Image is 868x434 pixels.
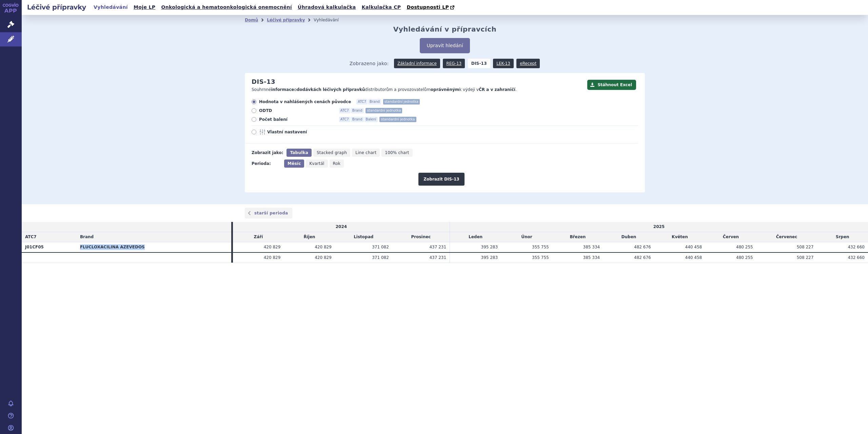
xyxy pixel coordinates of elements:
[634,255,651,260] span: 482 676
[516,59,540,68] a: eRecept
[634,245,651,249] span: 482 676
[532,255,549,260] span: 355 755
[290,150,308,155] span: Tabulka
[394,59,440,68] a: Základní informace
[271,87,294,92] strong: informace
[339,108,350,113] span: ATC7
[479,87,515,92] strong: ČR a v zahraničí
[429,245,446,249] span: 437 231
[252,78,275,86] h2: DIS-13
[315,255,332,260] span: 420 829
[481,245,498,249] span: 395 283
[360,3,403,12] a: Kalkulačka CP
[350,59,389,68] span: Zobrazeno jako:
[314,15,348,25] li: Vyhledávání
[264,245,281,249] span: 420 829
[443,59,465,68] a: REG-13
[393,25,497,33] h2: Vyhledávání v přípravcích
[797,255,814,260] span: 508 227
[372,255,389,260] span: 371 082
[501,232,552,242] td: Únor
[252,159,281,168] div: Perioda:
[364,117,378,122] span: Balení
[92,3,130,12] a: Vyhledávání
[25,234,37,239] span: ATC7
[493,59,513,68] a: LEK-13
[368,99,381,105] span: Brand
[351,108,364,113] span: Brand
[385,150,409,155] span: 100% chart
[288,161,301,166] span: Měsíc
[705,232,756,242] td: Červen
[233,222,450,232] td: 2024
[267,18,305,22] a: Léčivé přípravky
[736,245,753,249] span: 480 255
[22,2,92,12] h2: Léčivé přípravky
[245,208,292,219] a: starší perioda
[654,232,706,242] td: Květen
[339,117,350,122] span: ATC7
[264,255,281,260] span: 420 829
[587,80,636,90] button: Stáhnout Excel
[418,173,464,186] button: Zobrazit DIS-13
[315,245,332,249] span: 420 829
[245,18,258,22] a: Domů
[159,3,294,12] a: Onkologická a hematoonkologická onemocnění
[392,232,450,242] td: Prosinec
[317,150,347,155] span: Stacked graph
[685,255,702,260] span: 440 458
[468,59,490,68] strong: DIS-13
[77,242,231,252] th: FLUCLOXACILINA AZEVEDOS
[848,255,865,260] span: 432 660
[372,245,389,249] span: 371 082
[333,161,341,166] span: Rok
[233,232,284,242] td: Září
[309,161,324,166] span: Kvartál
[383,99,420,105] span: standardní jednotka
[297,87,365,92] strong: dodávkách léčivých přípravků
[407,4,449,10] span: Dostupnosti LP
[284,232,335,242] td: Říjen
[22,242,77,252] th: J01CF05
[450,222,868,232] td: 2025
[450,232,501,242] td: Leden
[379,117,416,122] span: standardní jednotka
[797,245,814,249] span: 508 227
[736,255,753,260] span: 480 255
[481,255,498,260] span: 395 283
[756,232,817,242] td: Červenec
[132,3,157,12] a: Moje LP
[817,232,868,242] td: Srpen
[259,117,334,122] span: Počet balení
[356,99,368,105] span: ATC7
[603,232,654,242] td: Duben
[252,87,584,93] p: Souhrnné o distributorům a provozovatelům k výdeji v .
[429,255,446,260] span: 437 231
[848,245,865,249] span: 432 660
[80,234,94,239] span: Brand
[532,245,549,249] span: 355 755
[252,149,283,157] div: Zobrazit jako:
[583,255,600,260] span: 385 334
[355,150,376,155] span: Line chart
[351,117,364,122] span: Brand
[405,3,458,12] a: Dostupnosti LP
[420,38,470,53] button: Upravit hledání
[583,245,600,249] span: 385 334
[296,3,358,12] a: Úhradová kalkulačka
[366,108,402,113] span: standardní jednotka
[552,232,604,242] td: Březen
[685,245,702,249] span: 440 458
[335,232,392,242] td: Listopad
[259,108,334,113] span: ODTD
[267,129,342,135] span: Vlastní nastavení
[431,87,459,92] strong: oprávněným
[259,99,351,105] span: Hodnota v nahlášených cenách původce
